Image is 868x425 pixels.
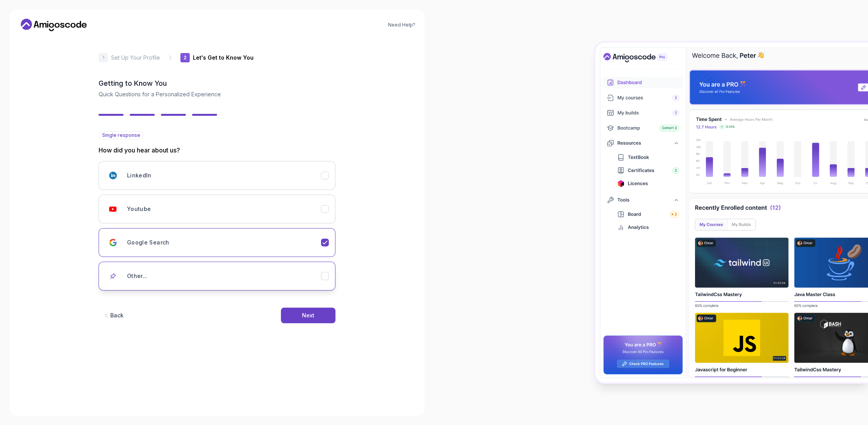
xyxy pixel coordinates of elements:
[127,172,152,179] h3: LinkedIn
[99,145,335,155] p: How did you hear about us?
[193,54,254,62] p: Let's Get to Know You
[99,228,335,257] button: Google Search
[99,161,335,190] button: LinkedIn
[102,55,104,60] p: 1
[102,132,140,138] span: Single response
[183,55,187,60] p: 2
[111,54,160,62] p: Set Up Your Profile
[127,239,169,246] h3: Google Search
[595,42,868,382] img: Amigoscode Dashboard
[127,272,148,280] h3: Other...
[99,195,335,223] button: Youtube
[281,308,335,323] button: Next
[19,19,89,31] a: Home link
[110,312,123,319] div: Back
[99,90,335,98] p: Quick Questions for a Personalized Experience
[99,308,127,323] button: Back
[99,262,335,290] button: Other...
[388,22,415,28] a: Need Help?
[302,312,314,319] div: Next
[127,205,151,213] h3: Youtube
[99,78,335,89] h2: Getting to Know You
